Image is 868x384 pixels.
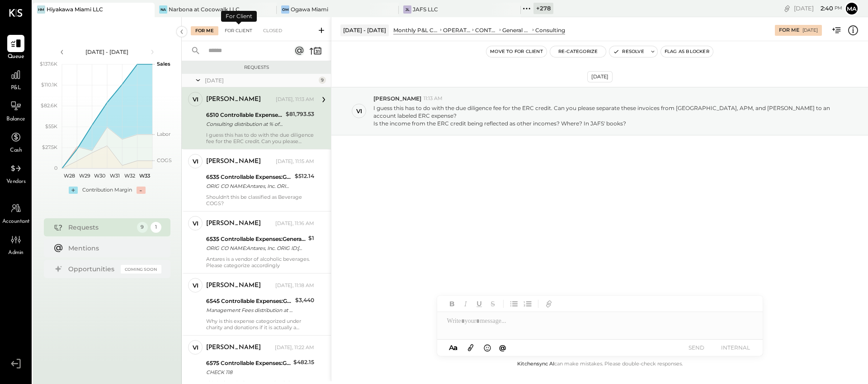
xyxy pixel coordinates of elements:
span: Queue [8,53,24,61]
div: vi [193,219,198,228]
div: vi [193,95,198,104]
button: Unordered List [508,298,520,310]
button: INTERNAL [717,341,754,354]
button: Aa [446,343,461,353]
text: W29 [79,173,90,179]
div: CHECK 118 [206,368,291,377]
div: Hiyakawa Miami LLC [47,5,103,13]
span: P&L [11,84,21,92]
text: W32 [124,173,135,179]
div: 6535 Controllable Expenses:General & Administrative Expenses:Computer Supplies, Software & IT [206,235,306,244]
div: CONTROLLABLE EXPENSES [475,26,498,34]
div: 9 [319,77,326,84]
span: Cash [10,147,22,155]
text: $82.6K [41,102,57,109]
div: 9 [137,222,148,233]
div: Consulting distribution at % of Net sales [206,120,283,129]
div: [DATE] [794,4,842,13]
a: Vendors [0,160,31,186]
text: $27.5K [42,144,57,150]
div: [PERSON_NAME] [206,157,261,166]
text: COGS [157,157,172,163]
div: [DATE] - [DATE] [340,24,389,36]
div: Closed [259,26,287,35]
div: [PERSON_NAME] [206,343,261,352]
button: Bold [446,298,458,310]
div: $81,793.53 [286,110,314,119]
div: [DATE] [587,71,613,82]
span: Vendors [6,178,26,186]
span: [PERSON_NAME] [373,95,421,102]
div: Is the income from the ERC credit being reflected as other incomes? Where? In JAFS' books? [373,120,836,127]
div: Requests [68,223,132,232]
div: For Client [220,26,257,35]
text: W28 [64,173,75,179]
div: [DATE], 11:13 AM [276,96,314,103]
div: Opportunities [68,264,116,274]
span: Balance [6,115,25,124]
div: Na [159,5,167,14]
div: JAFS LLC [413,5,438,13]
div: 6535 Controllable Expenses:General & Administrative Expenses:Computer Supplies, Software & IT [206,173,292,182]
button: Re-Categorize [550,46,606,57]
div: + 278 [533,3,553,14]
div: $482.15 [293,358,314,367]
div: ORIG CO NAME:Antares, Inc. ORIG ID:59 -XXX2749 DESC DATE:062025 CO ENTRY DESCR:FintechEFTSEC:CCD ... [206,182,292,191]
div: Antares is a vendor of alcoholic beverages. Please categorize accordingly [206,256,314,269]
div: $1 [308,234,314,243]
div: 1 [151,222,161,233]
p: I guess this has to do with the due diligence fee for the ERC credit. Can you please separate the... [373,104,836,127]
div: 6510 Controllable Expenses:General & Administrative Expenses:Consulting [206,110,283,120]
text: Sales [157,61,170,67]
div: ORIG CO NAME:Antares, Inc. ORIG ID:[US_EMPLOYER_IDENTIFICATION_NUMBER] DESC DATE:050825 CO ENTRY ... [206,244,306,253]
div: For Me [191,26,218,35]
div: [DATE], 11:22 AM [275,344,314,351]
div: Why is this expense categorized under charity and donations if it is actually a management fee? [206,318,314,331]
div: General & Administrative Expenses [502,26,531,34]
text: $110.1K [41,82,57,88]
div: Monthly P&L Comparison [393,26,439,34]
div: [DATE], 11:15 AM [276,158,314,165]
div: 6575 Controllable Expenses:General & Administrative Expenses:Office Supplies & Expenses [206,359,291,368]
a: P&L [0,66,31,92]
button: Move to for client [486,46,547,57]
button: Strikethrough [487,298,499,310]
div: [DATE] - [DATE] [69,48,146,56]
div: Ogawa Miami [291,5,328,13]
div: $3,440 [295,296,314,305]
div: Requests [186,64,326,71]
text: Labor [157,131,170,137]
a: Accountant [0,200,31,226]
button: Italic [460,298,472,310]
a: Cash [0,129,31,155]
div: OPERATING EXPENSES (EBITDA) [443,26,471,34]
div: + [69,187,78,194]
text: W31 [109,173,119,179]
div: [DATE] [802,27,818,34]
div: $512.14 [295,172,314,181]
button: Underline [473,298,485,310]
text: 0 [54,165,57,171]
div: JL [403,5,411,14]
div: vi [356,107,362,115]
div: [PERSON_NAME] [206,95,261,104]
span: a [453,343,458,352]
span: @ [499,343,506,352]
div: vi [193,157,198,166]
div: [DATE], 11:18 AM [275,282,314,289]
span: Accountant [2,218,30,226]
text: $137.6K [40,61,57,67]
div: Management Fees distribution at % of Net sales [206,306,292,315]
button: Resolve [609,46,647,57]
button: ma [844,1,859,16]
div: Narbona at Cocowalk LLC [169,5,240,13]
div: vi [193,343,198,352]
div: Mentions [68,244,157,253]
div: Consulting [535,26,565,34]
text: W33 [139,173,150,179]
button: @ [496,342,509,353]
div: OM [281,5,289,14]
a: Admin [0,231,31,257]
div: Coming Soon [121,265,161,274]
a: Queue [0,35,31,61]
